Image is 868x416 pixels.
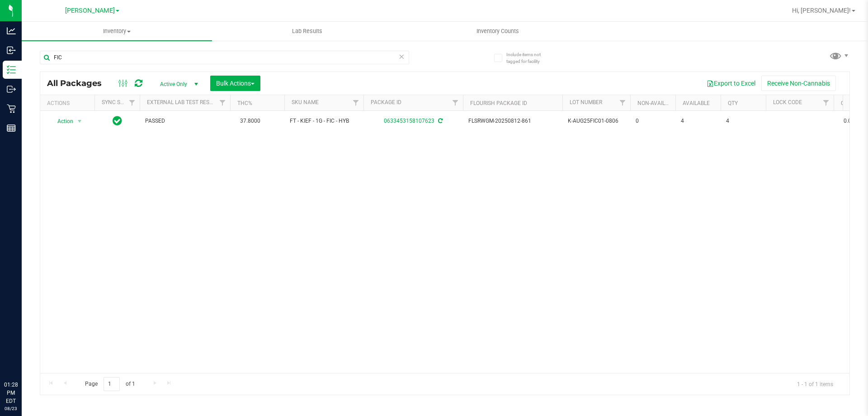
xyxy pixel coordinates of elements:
[145,117,225,125] span: PASSED
[113,115,122,127] span: In Sync
[22,22,212,41] a: Inventory
[210,76,260,91] button: Bulk Actions
[102,99,137,105] a: Sync Status
[371,99,401,105] a: Package ID
[773,99,802,105] a: Lock Code
[683,100,710,106] a: Available
[701,76,761,91] button: Export to Excel
[568,117,625,125] span: K-AUG25FIC01-0806
[215,95,230,110] a: Filter
[728,100,738,106] a: Qty
[437,118,443,124] span: Sync from Compliance System
[402,22,593,41] a: Inventory Counts
[236,115,265,128] span: 37.8000
[290,117,358,125] span: FT - KIEF - 1G - FIC - HYB
[506,51,552,65] span: Include items not tagged for facility
[74,115,85,128] span: select
[7,85,16,94] inline-svg: Outbound
[77,377,142,391] span: Page of 1
[49,115,74,128] span: Action
[841,100,855,106] a: CBD%
[40,51,409,64] input: Search Package ID, Item Name, SKU, Lot or Part Number...
[9,344,36,371] iframe: Resource center
[615,95,630,110] a: Filter
[398,51,405,62] span: Clear
[792,7,851,14] span: Hi, [PERSON_NAME]!
[7,104,16,113] inline-svg: Retail
[448,95,463,110] a: Filter
[7,26,16,35] inline-svg: Analytics
[819,95,834,110] a: Filter
[125,95,140,110] a: Filter
[4,405,18,412] p: 08/23
[292,99,319,105] a: SKU Name
[212,22,402,41] a: Lab Results
[726,117,760,125] span: 4
[47,100,91,106] div: Actions
[280,27,335,35] span: Lab Results
[237,100,252,106] a: THC%
[65,7,115,14] span: [PERSON_NAME]
[4,381,18,405] p: 01:28 PM EDT
[681,117,715,125] span: 4
[22,27,212,35] span: Inventory
[464,27,531,35] span: Inventory Counts
[147,99,218,105] a: External Lab Test Result
[468,117,557,125] span: FLSRWGM-20250812-861
[7,65,16,74] inline-svg: Inventory
[47,78,111,88] span: All Packages
[384,118,434,124] a: 0633453158107623
[7,46,16,55] inline-svg: Inbound
[637,100,678,106] a: Non-Available
[216,80,255,87] span: Bulk Actions
[790,377,840,391] span: 1 - 1 of 1 items
[636,117,670,125] span: 0
[104,377,120,391] input: 1
[570,99,602,105] a: Lot Number
[839,115,865,128] span: 0.0000
[349,95,363,110] a: Filter
[470,100,527,106] a: Flourish Package ID
[7,124,16,133] inline-svg: Reports
[761,76,836,91] button: Receive Non-Cannabis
